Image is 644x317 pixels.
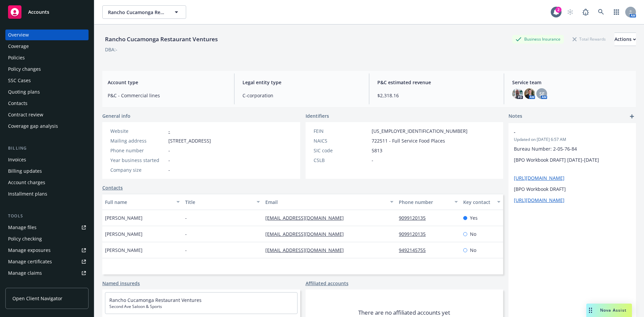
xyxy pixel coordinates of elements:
[109,304,293,310] span: Second Ave Saloon & Sports
[396,194,460,210] button: Phone number
[512,35,564,43] div: Business Insurance
[8,109,43,120] div: Contract review
[5,3,89,21] a: Accounts
[5,98,89,109] a: Contacts
[8,98,28,109] div: Contacts
[461,194,503,210] button: Key contact
[265,231,349,237] a: [EMAIL_ADDRESS][DOMAIN_NAME]
[8,166,42,176] div: Billing updates
[5,64,89,74] a: Policy changes
[594,5,608,19] a: Search
[5,52,89,63] a: Policies
[110,137,166,144] div: Mailing address
[8,30,29,40] div: Overview
[314,157,369,164] div: CSLB
[5,256,89,267] a: Manage certificates
[514,156,631,163] p: [BPO Workbook DRAFT] [DATE]-[DATE]
[8,75,31,86] div: SSC Cases
[110,147,166,154] div: Phone number
[399,215,431,221] a: 9099120135
[102,5,186,19] button: Rancho Cucamonga Restaurant Ventures
[8,87,40,97] div: Quoting plans
[8,121,58,131] div: Coverage gap analysis
[514,137,631,143] span: Updated on [DATE] 6:57 AM
[8,256,52,267] div: Manage certificates
[5,177,89,188] a: Account charges
[263,194,396,210] button: Email
[110,166,166,173] div: Company size
[108,92,226,99] span: P&C - Commercial lines
[108,79,226,86] span: Account type
[108,9,166,16] span: Rancho Cucamonga Restaurant Ventures
[185,214,187,221] span: -
[377,92,496,99] span: $2,318.16
[470,214,478,221] span: Yes
[524,88,535,99] img: photo
[105,46,117,53] div: DBA: -
[185,199,253,206] div: Title
[185,247,187,254] span: -
[5,233,89,244] a: Policy checking
[265,247,349,253] a: [EMAIL_ADDRESS][DOMAIN_NAME]
[8,222,37,233] div: Manage files
[105,247,143,254] span: [PERSON_NAME]
[614,33,636,46] button: Actions
[555,7,561,13] div: 2
[8,268,42,278] div: Manage claims
[102,280,140,287] a: Named insureds
[102,112,130,119] span: General info
[5,87,89,97] a: Quoting plans
[372,147,382,154] span: 5813
[5,75,89,86] a: SSC Cases
[8,233,42,244] div: Policy checking
[5,154,89,165] a: Invoices
[399,199,450,206] div: Phone number
[512,79,631,86] span: Service team
[5,279,89,290] a: Manage BORs
[306,112,329,119] span: Identifiers
[314,127,369,135] div: FEIN
[514,145,631,152] p: Bureau Number: 2-05-76-84
[8,245,51,256] div: Manage exposures
[109,297,202,303] a: Rancho Cucamonga Restaurant Ventures
[563,5,577,19] a: Start snowing
[514,186,631,193] p: [BPO Workbook DRAFT]
[168,137,211,144] span: [STREET_ADDRESS]
[8,52,25,63] div: Policies
[358,309,450,317] span: There are no affiliated accounts yet
[110,127,166,135] div: Website
[168,128,170,134] a: -
[185,230,187,237] span: -
[28,9,49,15] span: Accounts
[377,79,496,86] span: P&C estimated revenue
[5,30,89,40] a: Overview
[600,307,627,313] span: Nova Assist
[579,5,592,19] a: Report a Bug
[12,295,62,302] span: Open Client Navigator
[8,189,47,199] div: Installment plans
[514,175,565,181] a: [URL][DOMAIN_NAME]
[514,197,565,203] a: [URL][DOMAIN_NAME]
[243,92,361,99] span: C-corporation
[168,157,170,164] span: -
[314,137,369,144] div: NAICS
[514,128,613,136] span: -
[399,247,431,253] a: 9492145755
[610,5,623,19] a: Switch app
[372,127,468,135] span: [US_EMPLOYER_IDENTIFICATION_NUMBER]
[614,33,636,46] div: Actions
[5,145,89,152] div: Billing
[102,184,123,191] a: Contacts
[182,194,263,210] button: Title
[265,199,386,206] div: Email
[314,147,369,154] div: SIC code
[5,121,89,131] a: Coverage gap analysis
[5,245,89,256] span: Manage exposures
[5,166,89,176] a: Billing updates
[463,199,493,206] div: Key contact
[105,199,172,206] div: Full name
[265,215,349,221] a: [EMAIL_ADDRESS][DOMAIN_NAME]
[399,231,431,237] a: 9099120135
[569,35,609,43] div: Total Rewards
[586,304,632,317] button: Nova Assist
